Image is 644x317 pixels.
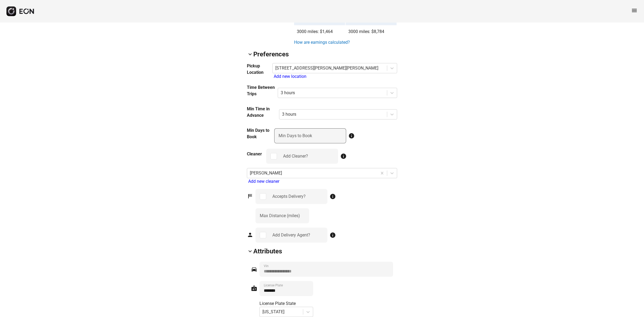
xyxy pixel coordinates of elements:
[247,51,253,57] span: keyboard_arrow_down
[340,153,347,159] span: info
[272,193,306,200] div: Accepts Delivery?
[274,73,397,80] div: Add new location
[264,283,283,287] label: License Plate
[330,232,336,238] span: info
[247,248,253,254] span: keyboard_arrow_down
[348,133,355,139] span: info
[294,26,345,38] td: 3000 miles: $1,464
[247,84,278,97] h3: Time Between Trips
[247,151,262,157] h3: Cleaner
[247,193,253,199] span: sports_score
[272,232,310,238] div: Add Delivery Agent?
[247,106,279,119] h3: Min Time in Advance
[247,63,272,76] h3: Pickup Location
[346,26,397,38] td: 3000 miles: $8,784
[251,285,257,292] span: badge
[247,232,253,238] span: person
[251,266,257,272] span: directions_car
[259,300,313,307] div: License Plate State
[247,127,274,140] h3: Min Days to Book
[631,7,638,14] span: menu
[260,213,300,219] label: Max Distance (miles)
[330,193,336,200] span: info
[279,133,312,139] label: Min Days to Book
[253,50,289,59] h2: Preferences
[253,247,282,256] h2: Attributes
[248,178,397,185] div: Add new cleaner
[283,153,308,159] div: Add Cleaner?
[294,39,350,46] a: How are earnings calculated?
